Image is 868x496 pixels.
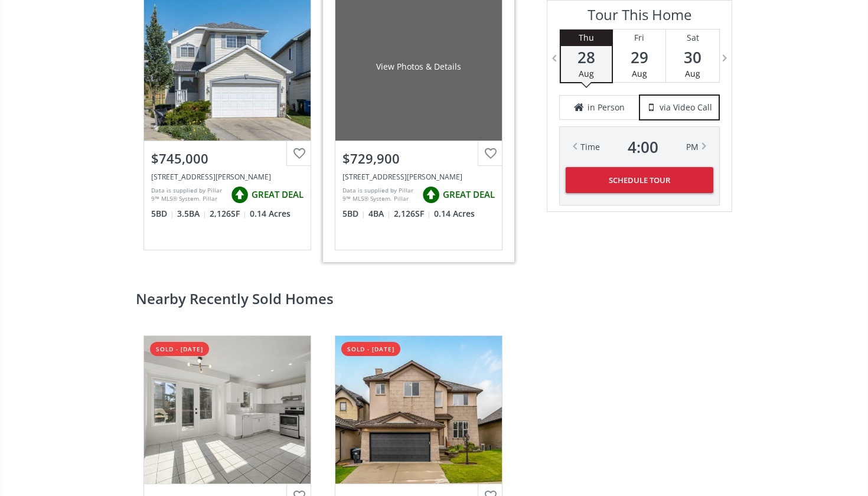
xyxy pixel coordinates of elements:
div: Time PM [580,139,699,155]
h2: Nearby Recently Sold Homes [136,292,529,306]
span: 5 BD [342,208,366,220]
span: 5 BD [151,208,174,220]
img: rating icon [419,183,443,207]
span: 0.14 Acres [250,208,291,220]
span: 30 [666,49,719,66]
div: Thu [561,30,612,46]
div: 99 Arbour Crest Rise NW, Calgary, AB T3G 4L3 [342,172,495,182]
span: 29 [613,49,665,66]
div: Sat [666,30,719,46]
span: GREAT DEAL [443,188,495,201]
span: Aug [632,68,647,79]
div: $745,000 [151,149,304,168]
span: 4 BA [368,208,391,220]
div: View Photos & Details [376,61,461,73]
div: Data is supplied by Pillar 9™ MLS® System. Pillar 9™ is the owner of the copyright in its MLS® Sy... [151,186,225,204]
span: 2,126 SF [394,208,431,220]
span: GREAT DEAL [252,188,304,201]
span: via Video Call [660,102,712,113]
div: Fri [613,30,665,46]
span: 3.5 BA [177,208,207,220]
div: 99 Arbour Crest Rise NW, Calgary, AB T3G 4L3 [151,172,304,182]
div: $729,900 [342,149,495,168]
span: 0.14 Acres [434,208,475,220]
span: Aug [579,68,594,79]
span: 4 : 00 [628,139,658,155]
div: Data is supplied by Pillar 9™ MLS® System. Pillar 9™ is the owner of the copyright in its MLS® Sy... [342,186,416,204]
span: 28 [561,49,612,66]
span: in Person [588,102,625,113]
button: Schedule Tour [566,167,713,193]
img: rating icon [228,183,252,207]
span: 2,126 SF [210,208,247,220]
span: Aug [685,68,700,79]
h3: Tour This Home [559,6,720,29]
